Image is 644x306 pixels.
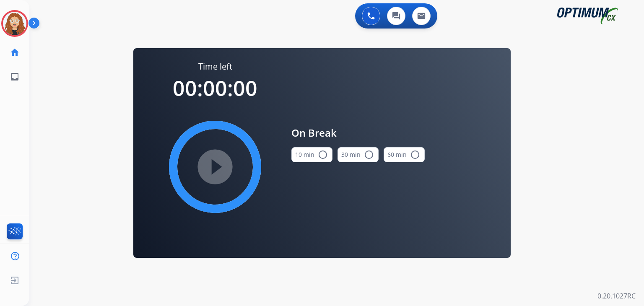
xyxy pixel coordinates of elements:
button: 30 min [338,147,379,162]
img: avatar [3,12,26,35]
mat-icon: radio_button_unchecked [318,150,328,160]
span: Time left [198,61,232,73]
mat-icon: home [10,47,20,57]
p: 0.20.1027RC [597,291,636,301]
button: 60 min [384,147,425,162]
mat-icon: radio_button_unchecked [410,150,420,160]
mat-icon: inbox [10,72,20,82]
button: 10 min [291,147,332,162]
span: On Break [291,125,425,140]
span: 00:00:00 [173,74,257,102]
mat-icon: radio_button_unchecked [364,150,374,160]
